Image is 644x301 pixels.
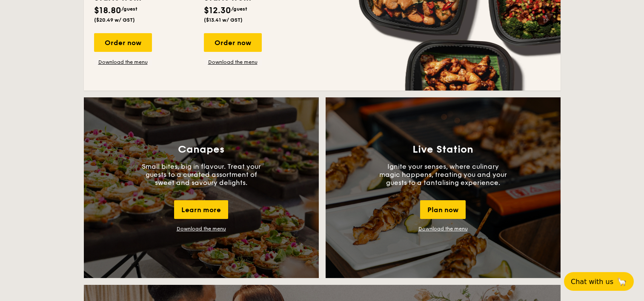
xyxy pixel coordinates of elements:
[571,278,613,286] span: Chat with us
[177,226,226,232] a: Download the menu
[420,200,466,219] div: Plan now
[204,33,262,52] div: Order now
[204,6,231,16] span: $12.30
[204,59,262,65] a: Download the menu
[94,17,135,23] span: ($20.49 w/ GST)
[137,162,265,187] p: Small bites, big in flavour. Treat your guests to a curated assortment of sweet and savoury delig...
[94,6,121,16] span: $18.80
[231,6,247,12] span: /guest
[94,33,152,52] div: Order now
[617,277,627,287] span: 🦙
[174,200,228,219] div: Learn more
[418,226,468,232] a: Download the menu
[412,144,473,156] h3: Live Station
[379,162,507,187] p: Ignite your senses, where culinary magic happens, treating you and your guests to a tantalising e...
[121,6,137,12] span: /guest
[94,59,152,65] a: Download the menu
[204,17,243,23] span: ($13.41 w/ GST)
[178,144,224,156] h3: Canapes
[564,272,634,291] button: Chat with us🦙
